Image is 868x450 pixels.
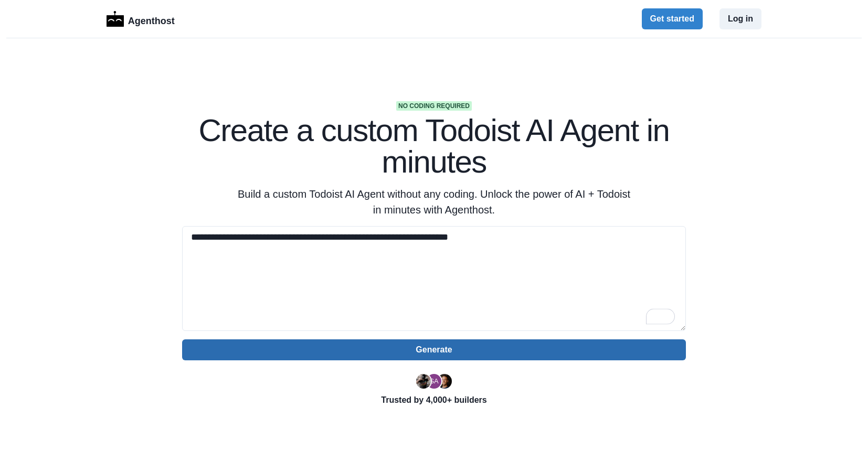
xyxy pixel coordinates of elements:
img: Logo [107,11,124,27]
span: No coding required [396,101,472,111]
button: Log in [719,8,761,29]
img: Kent Dodds [437,374,452,389]
p: Agenthost [128,10,175,28]
textarea: To enrich screen reader interactions, please activate Accessibility in Grammarly extension settings [182,226,686,331]
img: Ryan Florence [416,374,431,389]
a: LogoAgenthost [107,10,175,28]
button: Get started [642,8,703,29]
div: Segun Adebayo [429,378,438,385]
p: Build a custom Todoist AI Agent without any coding. Unlock the power of AI + Todoist in minutes w... [232,186,636,218]
h1: Create a custom Todoist AI Agent in minutes [182,115,686,178]
button: Generate [182,339,686,360]
p: Trusted by 4,000+ builders [182,394,686,406]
